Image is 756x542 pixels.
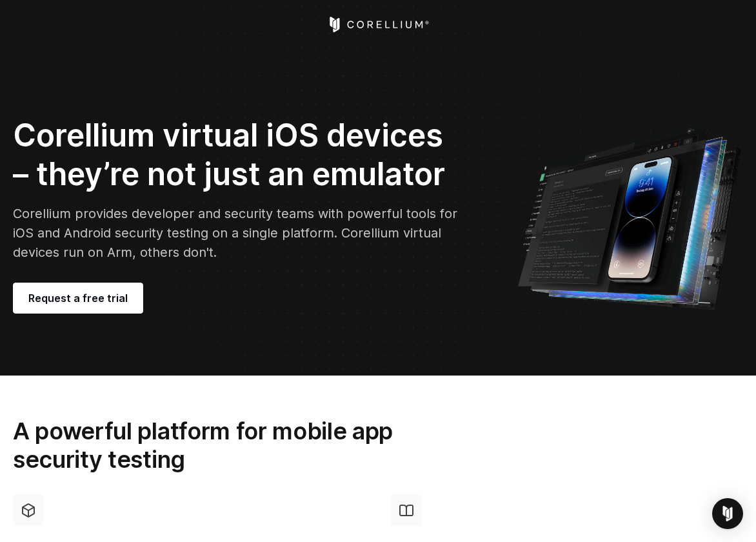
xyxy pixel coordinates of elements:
img: Corellium UI [517,119,743,310]
p: Corellium provides developer and security teams with powerful tools for iOS and Android security ... [13,204,460,262]
a: Corellium Home [327,17,430,32]
h2: Corellium virtual iOS devices – they’re not just an emulator [13,116,460,194]
div: Open Intercom Messenger [712,498,743,529]
h2: A powerful platform for mobile app security testing [13,417,428,474]
a: Request a free trial [13,283,143,314]
span: Request a free trial [28,290,128,306]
